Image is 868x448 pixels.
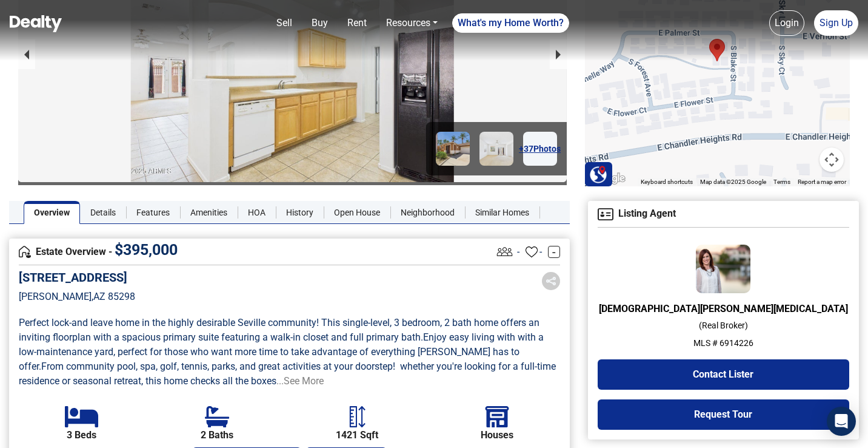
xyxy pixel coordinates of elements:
[827,407,856,436] div: Open Intercom Messenger
[276,375,324,387] a: ...See More
[598,208,613,220] img: Agent
[436,132,470,166] img: Image
[19,290,135,304] p: [PERSON_NAME] , AZ 85298
[526,246,538,258] img: Favourites
[307,11,333,35] a: Buy
[19,246,31,258] img: Overview
[700,178,766,185] span: Map data ©2025 Google
[494,241,515,262] img: Listing View
[465,201,539,224] a: Similar Homes
[201,430,233,441] b: 2 Baths
[773,178,790,185] a: Terms (opens in new tab)
[19,361,558,387] span: From community pool, spa, golf, tennis, parks, and great activities at your doorstep! whether you...
[517,245,519,259] span: -
[19,270,135,285] h5: [STREET_ADDRESS]
[589,165,607,183] img: Search Homes at Dealty
[272,11,297,35] a: Sell
[814,10,858,36] a: Sign Up
[598,303,849,314] h6: [DEMOGRAPHIC_DATA][PERSON_NAME][MEDICAL_DATA]
[598,359,849,390] button: Contact Lister
[324,201,390,224] a: Open House
[67,430,96,441] b: 3 Beds
[336,430,378,441] b: 1421 Sqft
[598,319,849,332] p: ( Real Broker )
[19,331,546,372] span: Enjoy easy living with with a low-maintenance yard, perfect for those who want more time to take ...
[342,11,372,35] a: Rent
[390,201,465,224] a: Neighborhood
[548,246,560,258] a: -
[276,201,324,224] a: History
[19,245,494,259] h4: Estate Overview -
[479,132,513,166] img: Image
[798,178,846,185] a: Report a map error
[238,201,276,224] a: HOA
[180,201,238,224] a: Amenities
[19,317,542,343] span: Perfect lock-and leave home in the highly desirable Seville community! This single-level, 3 bedro...
[10,15,62,32] img: Dealty - Buy, Sell & Rent Homes
[24,201,80,224] a: Overview
[598,337,849,350] p: MLS # 6914226
[598,399,849,430] button: Request Tour
[539,245,542,259] span: -
[80,201,126,224] a: Details
[126,201,180,224] a: Features
[6,412,42,448] iframe: BigID CMP Widget
[115,241,178,259] span: $ 395,000
[452,13,569,33] a: What's my Home Worth?
[523,132,557,166] a: +37Photos
[820,148,844,172] button: Map camera controls
[696,245,750,293] img: Agent
[481,430,513,441] b: Houses
[641,178,693,186] button: Keyboard shortcuts
[769,10,804,36] a: Login
[381,11,442,35] a: Resources
[598,208,849,220] h4: Listing Agent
